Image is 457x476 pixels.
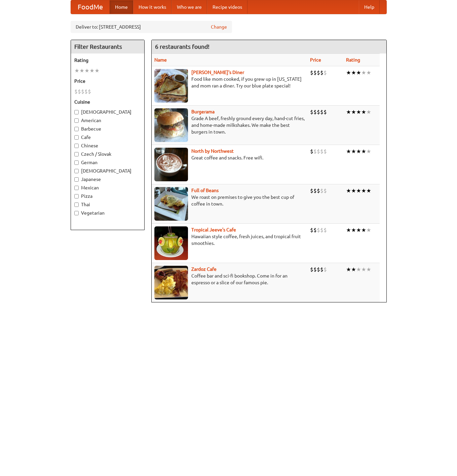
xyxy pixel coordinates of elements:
[361,187,366,194] li: ★
[366,187,371,194] li: ★
[154,272,305,286] p: Coffee bar and sci-fi bookshop. Come in for an espresso or a slice of our famous pie.
[313,108,317,116] li: $
[366,226,371,234] li: ★
[323,226,327,234] li: $
[310,148,313,155] li: $
[154,266,188,299] img: zardoz.jpg
[191,266,217,272] a: Zardoz Cafe
[155,43,210,50] ng-pluralize: 6 restaurants found!
[346,148,351,155] li: ★
[361,148,366,155] li: ★
[366,266,371,273] li: ★
[310,57,321,63] a: Price
[191,70,244,75] a: [PERSON_NAME]'s Diner
[74,177,79,182] input: Japanese
[74,109,141,115] label: [DEMOGRAPHIC_DATA]
[74,203,79,207] input: Thai
[356,148,361,155] li: ★
[320,108,323,116] li: $
[94,67,100,74] li: ★
[317,148,320,155] li: $
[84,67,89,74] li: ★
[74,193,141,199] label: Pizza
[71,21,232,33] div: Deliver to: [STREET_ADDRESS]
[346,266,351,273] li: ★
[74,125,141,132] label: Barbecue
[320,148,323,155] li: $
[74,144,79,148] input: Chinese
[346,187,351,194] li: ★
[366,69,371,76] li: ★
[361,69,366,76] li: ★
[317,69,320,76] li: $
[310,108,313,116] li: $
[154,115,305,135] p: Grade A beef, freshly ground every day, hand-cut fries, and home-made milkshakes. We make the bes...
[313,187,317,194] li: $
[154,57,167,63] a: Name
[356,226,361,234] li: ★
[81,88,84,95] li: $
[191,227,236,232] b: Tropical Jeeve's Cafe
[74,160,79,165] input: German
[323,108,327,116] li: $
[74,127,79,131] input: Barbecue
[154,148,188,181] img: north.jpg
[351,266,356,273] li: ★
[351,108,356,116] li: ★
[74,142,141,149] label: Chinese
[346,226,351,234] li: ★
[78,88,81,95] li: $
[191,109,215,114] a: Burgerama
[172,0,207,14] a: Who we are
[74,134,141,141] label: Cafe
[71,0,110,14] a: FoodMe
[74,99,141,105] h5: Cuisine
[351,187,356,194] li: ★
[320,266,323,273] li: $
[74,152,79,156] input: Czech / Slovak
[74,110,79,114] input: [DEMOGRAPHIC_DATA]
[356,108,361,116] li: ★
[88,88,91,95] li: $
[84,88,88,95] li: $
[211,24,227,30] a: Change
[313,69,317,76] li: $
[317,108,320,116] li: $
[154,226,188,260] img: jeeves.jpg
[191,148,234,154] b: North by Northwest
[351,148,356,155] li: ★
[361,266,366,273] li: ★
[346,108,351,116] li: ★
[79,67,84,74] li: ★
[356,187,361,194] li: ★
[310,226,313,234] li: $
[317,187,320,194] li: $
[320,187,323,194] li: $
[323,266,327,273] li: $
[154,233,305,247] p: Hawaiian style coffee, fresh juices, and tropical fruit smoothies.
[313,148,317,155] li: $
[356,266,361,273] li: ★
[310,266,313,273] li: $
[320,69,323,76] li: $
[74,211,79,215] input: Vegetarian
[346,57,360,63] a: Rating
[310,69,313,76] li: $
[74,67,79,74] li: ★
[351,69,356,76] li: ★
[154,69,188,103] img: sallys.jpg
[366,108,371,116] li: ★
[310,187,313,194] li: $
[154,154,305,161] p: Great coffee and snacks. Free wifi.
[351,226,356,234] li: ★
[74,78,141,84] h5: Price
[323,69,327,76] li: $
[74,184,141,191] label: Mexican
[74,88,78,95] li: $
[317,266,320,273] li: $
[313,226,317,234] li: $
[89,67,94,74] li: ★
[74,169,79,173] input: [DEMOGRAPHIC_DATA]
